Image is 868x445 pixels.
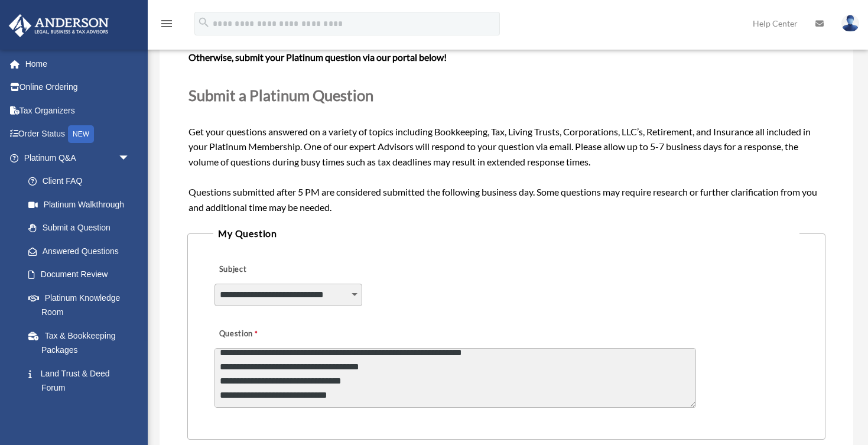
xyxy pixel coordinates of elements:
legend: My Question [213,225,799,242]
a: Client FAQ [17,170,148,193]
a: menu [160,21,174,31]
label: Subject [214,262,327,278]
a: Portal Feedback [17,399,148,423]
a: Platinum Knowledge Room [17,286,148,324]
a: Answered Questions [17,239,148,263]
a: Document Review [17,263,148,287]
a: Home [8,52,148,76]
span: arrow_drop_down [118,146,142,170]
div: NEW [68,125,94,143]
a: Order StatusNEW [8,122,148,147]
a: Platinum Walkthrough [17,193,148,216]
a: Platinum Q&Aarrow_drop_down [8,146,148,170]
a: Submit a Question [17,216,142,240]
a: Online Ordering [8,76,148,99]
i: search [197,16,210,29]
a: Tax & Bookkeeping Packages [17,324,148,362]
label: Question [214,326,306,343]
span: Get your questions answered on a variety of topics including Bookkeeping, Tax, Living Trusts, Cor... [188,4,824,213]
img: Anderson Advisors Platinum Portal [5,14,112,37]
img: User Pic [841,15,859,32]
i: menu [160,17,174,31]
b: Otherwise, submit your Platinum question via our portal below! [188,51,447,63]
a: Land Trust & Deed Forum [17,362,148,399]
span: Submit a Platinum Question [188,86,373,104]
a: Tax Organizers [8,99,148,122]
